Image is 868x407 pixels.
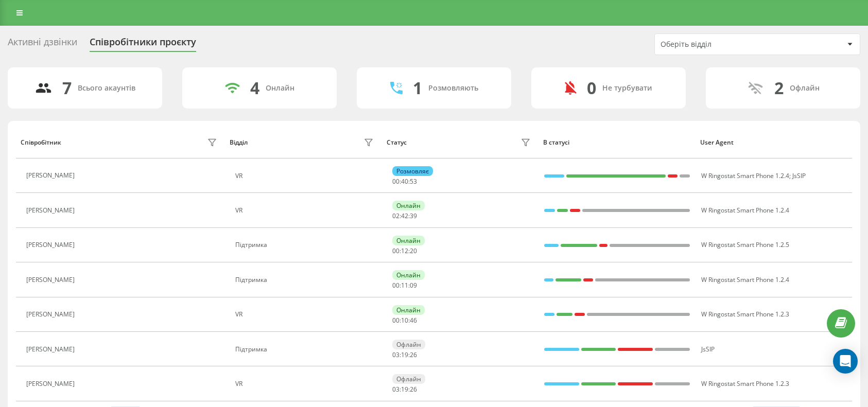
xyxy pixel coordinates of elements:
[8,37,77,52] div: Активні дзвінки
[392,282,417,289] div: : :
[78,84,135,93] div: Всього акаунтів
[602,84,652,93] div: Не турбувати
[392,270,425,280] div: Онлайн
[230,139,248,146] div: Відділ
[235,380,376,387] div: VR
[235,207,376,214] div: VR
[701,345,715,353] span: JsSIP
[392,211,400,220] span: 02
[428,84,478,93] div: Розмовляють
[392,246,400,255] span: 00
[26,241,77,249] div: [PERSON_NAME]
[701,171,789,180] span: W Ringostat Smart Phone 1.2.4
[701,206,789,215] span: W Ringostat Smart Phone 1.2.4
[401,385,408,394] span: 19
[701,379,789,388] span: W Ringostat Smart Phone 1.2.3
[700,139,847,146] div: User Agent
[392,236,425,245] div: Онлайн
[401,350,408,359] span: 19
[235,311,376,318] div: VR
[235,241,376,249] div: Підтримка
[235,172,376,180] div: VR
[410,350,417,359] span: 26
[401,281,408,290] span: 11
[774,78,784,98] div: 2
[410,385,417,394] span: 26
[401,211,408,220] span: 42
[392,305,425,315] div: Онлайн
[21,139,61,146] div: Співробітник
[392,385,400,394] span: 03
[410,316,417,325] span: 46
[392,201,425,210] div: Онлайн
[701,310,789,318] span: W Ringostat Smart Phone 1.2.3
[26,172,77,179] div: [PERSON_NAME]
[392,247,417,255] div: : :
[26,311,77,318] div: [PERSON_NAME]
[266,84,294,93] div: Онлайн
[392,340,425,349] div: Офлайн
[392,178,417,185] div: : :
[701,240,789,249] span: W Ringostat Smart Phone 1.2.5
[26,207,77,214] div: [PERSON_NAME]
[410,177,417,186] span: 53
[26,380,77,387] div: [PERSON_NAME]
[90,37,196,52] div: Співробітники проєкту
[410,246,417,255] span: 20
[833,349,858,374] div: Open Intercom Messenger
[392,351,417,359] div: : :
[392,281,400,290] span: 00
[392,177,400,186] span: 00
[392,374,425,384] div: Офлайн
[387,139,407,146] div: Статус
[392,350,400,359] span: 03
[392,166,433,176] div: Розмовляє
[250,78,259,98] div: 4
[392,213,417,220] div: : :
[392,317,417,324] div: : :
[790,84,820,93] div: Офлайн
[62,78,72,98] div: 7
[410,211,417,220] span: 39
[401,246,408,255] span: 12
[235,346,376,353] div: Підтримка
[792,171,806,180] span: JsSIP
[701,275,789,284] span: W Ringostat Smart Phone 1.2.4
[26,346,77,353] div: [PERSON_NAME]
[413,78,422,98] div: 1
[587,78,596,98] div: 0
[392,316,400,325] span: 00
[401,177,408,186] span: 40
[543,139,690,146] div: В статусі
[661,40,784,49] div: Оберіть відділ
[392,386,417,393] div: : :
[410,281,417,290] span: 09
[401,316,408,325] span: 10
[26,276,77,284] div: [PERSON_NAME]
[235,276,376,284] div: Підтримка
